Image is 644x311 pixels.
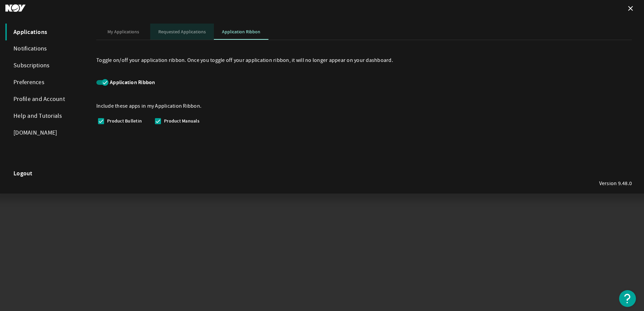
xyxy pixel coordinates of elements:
label: Application Ribbon [108,79,155,86]
button: Open Resource Center [619,290,636,307]
p: Include these apps in my Application Ribbon. [96,103,484,110]
span: Requested Applications [158,29,206,34]
div: Help and Tutorials [5,108,83,125]
p: Toggle on/off your application ribbon. Once you toggle off your application ribbon, it will no lo... [96,57,484,64]
label: Product Bulletin [106,118,142,125]
label: Product Manuals [163,118,199,125]
mat-icon: close [626,4,635,12]
span: Application Ribbon [222,29,260,34]
div: Notifications [5,40,83,57]
span: My Applications [107,29,139,34]
a: [DOMAIN_NAME] [5,125,83,141]
div: Profile and Account [5,91,83,108]
div: Applications [5,24,83,40]
div: Preferences [5,74,83,91]
strong: Logout [13,170,33,177]
div: Version 9.48.0 [599,180,632,187]
div: Subscriptions [5,57,83,74]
